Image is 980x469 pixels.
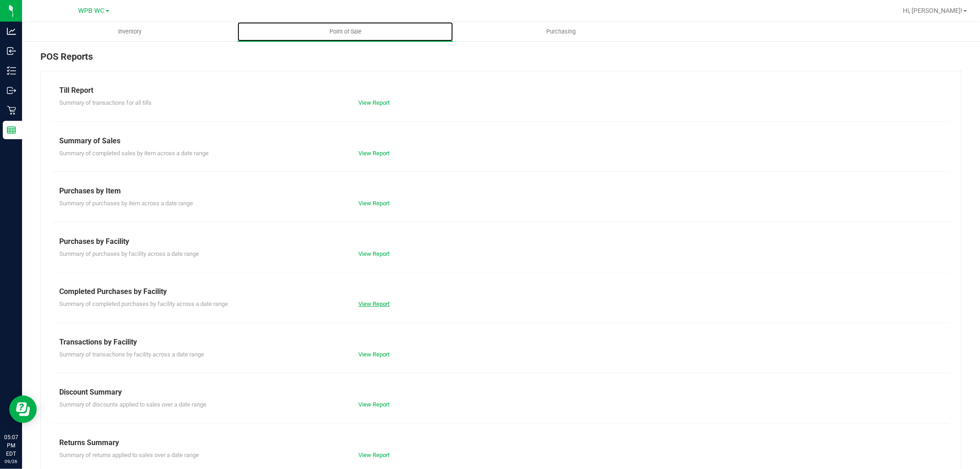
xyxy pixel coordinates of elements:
inline-svg: Inventory [7,66,16,75]
div: Till Report [59,85,943,96]
a: Point of Sale [238,22,453,41]
div: Discount Summary [59,387,943,398]
a: View Report [358,401,390,408]
div: Summary of Sales [59,136,943,147]
p: 05:07 PM EDT [4,433,18,458]
inline-svg: Analytics [7,27,16,36]
a: View Report [358,250,390,257]
span: Summary of transactions for all tills [59,99,152,106]
a: Purchasing [453,22,668,41]
p: 09/26 [4,458,18,465]
a: View Report [358,200,390,207]
span: Purchasing [534,28,588,36]
div: Transactions by Facility [59,337,943,348]
a: View Report [358,99,390,106]
div: Completed Purchases by Facility [59,286,943,297]
span: Summary of completed sales by item across a date range [59,150,209,157]
span: Inventory [106,28,154,36]
inline-svg: Retail [7,106,16,115]
span: Summary of discounts applied to sales over a date range [59,401,206,408]
a: View Report [358,150,390,157]
iframe: Resource center [9,396,37,423]
span: WPB WC [79,7,105,15]
a: View Report [358,351,390,358]
a: View Report [358,300,390,307]
span: Summary of transactions by facility across a date range [59,351,204,358]
a: Inventory [22,22,238,41]
a: View Report [358,452,390,458]
inline-svg: Outbound [7,86,16,95]
div: Purchases by Facility [59,236,943,247]
inline-svg: Reports [7,125,16,135]
span: Hi, [PERSON_NAME]! [903,7,963,14]
span: Summary of purchases by facility across a date range [59,250,199,257]
div: POS Reports [40,50,962,71]
span: Summary of returns applied to sales over a date range [59,452,199,458]
span: Summary of completed purchases by facility across a date range [59,300,228,307]
inline-svg: Inbound [7,46,16,56]
span: Point of Sale [317,28,374,36]
span: Summary of purchases by item across a date range [59,200,193,207]
div: Purchases by Item [59,186,943,197]
div: Returns Summary [59,437,943,448]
